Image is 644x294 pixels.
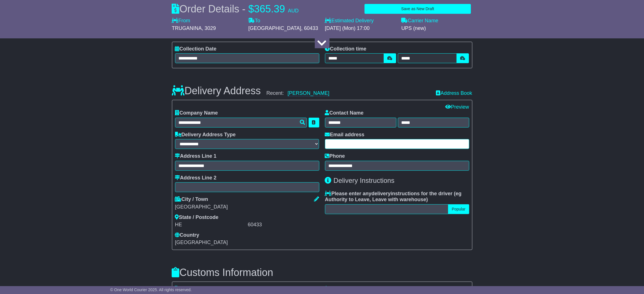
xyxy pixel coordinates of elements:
label: Address Line 1 [175,153,217,159]
span: AUD [288,8,299,14]
a: Preview [445,104,469,110]
label: Email address [325,132,364,138]
label: State / Postcode [175,214,219,221]
h3: Customs Information [172,267,472,278]
span: [GEOGRAPHIC_DATA] [248,25,301,31]
span: © One World Courier 2025. All rights reserved. [110,288,192,292]
span: TRUGANINA [172,25,202,31]
label: Estimated Delivery [325,18,396,24]
label: Contact Name [325,110,364,116]
label: Carrier Name [401,18,438,24]
label: What is the total value of the goods? [325,286,416,292]
label: Please enter any instructions for the driver ( ) [325,191,469,203]
span: $ [248,3,254,15]
button: Popular [448,204,469,214]
span: , 60433 [301,25,318,31]
div: [DATE] (Mon) 17:00 [325,25,396,32]
div: UPS (new) [401,25,472,32]
label: Address Line 2 [175,175,217,181]
label: Collection time [325,46,366,52]
label: City / Town [175,196,208,203]
label: Collection Date [175,46,217,52]
label: From [172,18,190,24]
div: HE [175,222,246,228]
label: Country [175,232,199,238]
label: Company Name [175,110,218,116]
label: Phone [325,153,345,159]
span: Delivery Instructions [333,177,394,184]
div: Order Details - [172,3,299,15]
label: To [248,18,260,24]
h3: Delivery Address [172,85,261,96]
div: [GEOGRAPHIC_DATA] [175,204,319,210]
button: Save as New Draft [364,4,471,14]
span: , 3029 [202,25,216,31]
span: eg Authority to Leave, Leave with warehouse [325,191,462,203]
span: [GEOGRAPHIC_DATA] [175,240,228,245]
a: [PERSON_NAME] [288,90,329,96]
label: Delivery Address Type [175,132,236,138]
label: Do you require a commercial invoice? [175,286,271,292]
div: Recent: [267,90,431,96]
div: 60433 [248,222,319,228]
span: delivery [372,191,391,196]
a: Address Book [436,90,472,96]
span: 365.39 [254,3,285,15]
